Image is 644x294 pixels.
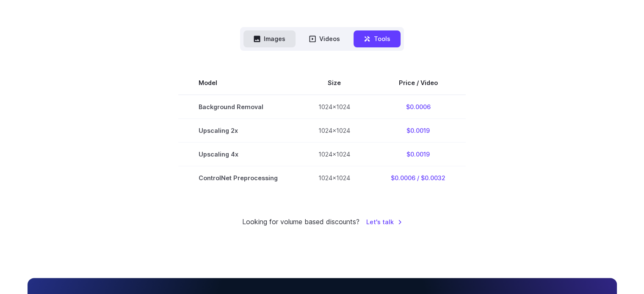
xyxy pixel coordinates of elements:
[298,166,370,190] td: 1024x1024
[298,142,370,166] td: 1024x1024
[370,166,466,190] td: $0.0006 / $0.0032
[299,30,350,47] button: Videos
[370,142,466,166] td: $0.0019
[298,71,370,95] th: Size
[370,118,466,142] td: $0.0019
[178,118,298,142] td: Upscaling 2x
[298,118,370,142] td: 1024x1024
[366,217,402,227] a: Let's talk
[242,217,359,228] small: Looking for volume based discounts?
[178,166,298,190] td: ControlNet Preprocessing
[243,30,296,47] button: Images
[370,95,466,119] td: $0.0006
[178,95,298,119] td: Background Removal
[354,30,401,47] button: Tools
[298,95,370,119] td: 1024x1024
[178,71,298,95] th: Model
[370,71,466,95] th: Price / Video
[178,142,298,166] td: Upscaling 4x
